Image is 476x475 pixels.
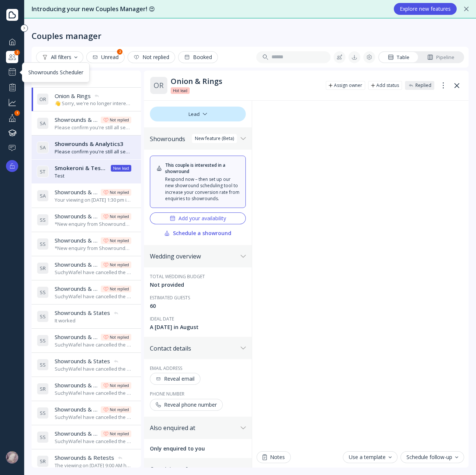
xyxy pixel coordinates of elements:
div: Please confirm you're still all set to attend your viewing at [GEOGRAPHIC_DATA] on [DATE] 12:00 pm [55,124,131,131]
button: Schedule follow-up [401,451,464,463]
div: Estimated guests [150,295,246,301]
button: Not replied [128,51,175,63]
div: SuchyWafel have cancelled the viewing scheduled for [DATE] 10:00 AM [55,390,131,397]
button: Unread [86,51,125,63]
div: SuchyWafel have cancelled the viewing scheduled for [DATE] 11:00 AM [55,438,131,445]
button: Reveal phone number [150,399,223,411]
span: Showrounds & States [55,285,98,293]
button: Add your availability [150,212,246,224]
div: Introducing your new Couples Manager! 😍 [32,5,386,13]
div: Not replied [110,431,129,437]
div: SuchyWafel have cancelled the viewing scheduled for [DATE] 11:00 AM [55,269,131,276]
span: Showrounds & States [55,237,98,244]
span: Showrounds & Analytics3 [55,140,123,148]
div: Not replied [110,189,129,195]
div: Not replied [110,117,129,123]
iframe: Chat [257,101,464,447]
span: Showrounds & Retests [55,454,114,462]
div: Reveal phone number [156,402,217,408]
div: Not replied [110,214,129,219]
span: Showrounds & Retests99 [55,261,98,269]
div: Phone number [150,391,246,397]
div: Schedule a showround [164,230,231,236]
span: Showrounds & Analytics [55,116,98,124]
span: Showrounds & States [55,309,110,317]
div: S S [37,286,49,298]
a: Your profile1 [6,111,18,124]
button: Use a template [343,451,398,463]
div: S A [37,117,49,129]
div: Performance [6,81,18,93]
div: Your viewing on [DATE] 1:30 pm is pending confirmation. The venue will approve or decline shortly... [55,196,131,204]
div: Showrounds Scheduler [28,69,83,76]
div: Not replied [110,286,129,292]
span: Showrounds & States [55,430,98,437]
div: SuchyWafel have cancelled the viewing scheduled for [DATE] 11:30 AM [55,341,131,348]
div: Wedding overview [150,253,238,260]
div: Dashboard [6,36,18,48]
div: Couples manager [6,51,18,63]
div: S S [37,310,49,322]
a: Knowledge hub [6,127,18,139]
div: Test [55,172,131,179]
span: Showrounds & States [55,406,98,413]
div: The viewing on [DATE] 9:00 AM has been successfully created by SuchyWafel. [55,462,131,469]
div: S S [37,238,49,250]
div: S R [37,383,49,395]
span: Hot lead [173,88,187,94]
div: This couple is interested in a showround [165,162,239,175]
div: New lead [113,165,129,171]
div: Showrounds [150,135,238,143]
div: 2 [15,50,20,55]
div: S S [37,359,49,371]
div: *New enquiry from Showrounds & States:* Hi there! We were hoping to use the Bridebook calendar to... [55,245,131,252]
button: Reveal email [150,373,200,385]
div: S S [37,431,49,443]
div: 60 [150,302,246,310]
div: 2 [117,49,123,55]
div: Not replied [110,407,129,413]
div: S T [37,166,49,178]
div: Reveal email [156,376,194,382]
div: Not replied [110,262,129,268]
div: All filters [42,54,77,60]
div: Not replied [134,54,169,60]
span: Smokeroni & Testeroni [55,164,108,172]
div: Replied [415,82,431,88]
div: Couples manager [32,30,102,41]
div: S S [37,407,49,419]
div: S A [37,190,49,202]
div: Add status [376,82,399,88]
div: Booked [184,54,212,60]
span: Showrounds & States [55,357,110,365]
a: Couples manager2 [6,51,18,63]
a: Grow your business [6,96,18,108]
div: Onion & Rings [171,77,320,86]
div: Contact details [150,345,238,352]
div: Couple's preferences [150,466,238,473]
div: Notes [263,454,285,460]
span: Showrounds & States [55,212,98,220]
button: Notes [257,451,291,463]
button: Upgrade options [6,160,18,172]
div: A [DATE] in August [150,323,246,331]
button: Schedule a showround [150,227,246,239]
div: Only enquired to you [150,445,246,452]
div: O R [37,93,49,105]
div: S R [37,262,49,274]
div: Not provided [150,281,246,289]
div: Respond now – then set up our new showround scheduling tool to increase your conversion rate from... [165,176,239,202]
div: Table [388,54,409,61]
a: Help & support [6,142,18,154]
div: New feature (Beta) [195,136,234,141]
div: Your profile [6,111,18,124]
div: 1 [15,110,20,116]
span: Showrounds & Retests [55,381,98,389]
div: Assign owner [334,82,362,88]
div: Showrounds Scheduler [6,66,18,78]
span: Showrounds & Analytics1 [55,188,98,196]
button: Explore new features [394,3,457,15]
button: All filters [36,51,83,63]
